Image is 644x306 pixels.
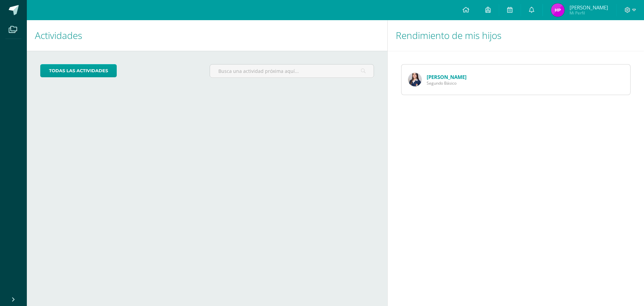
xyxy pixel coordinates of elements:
a: [PERSON_NAME] [427,74,467,80]
input: Busca una actividad próxima aquí... [210,64,373,78]
h1: Actividades [35,20,379,51]
img: 2b9c4a3f1a102f4babbf2303f3f9099b.png [551,3,565,17]
span: Segundo Básico [427,80,467,86]
img: 01077ab07d64c24707be675955197b71.png [408,73,422,86]
span: [PERSON_NAME] [570,4,608,11]
h1: Rendimiento de mis hijos [396,20,636,51]
a: todas las Actividades [40,64,117,77]
span: Mi Perfil [570,10,608,16]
